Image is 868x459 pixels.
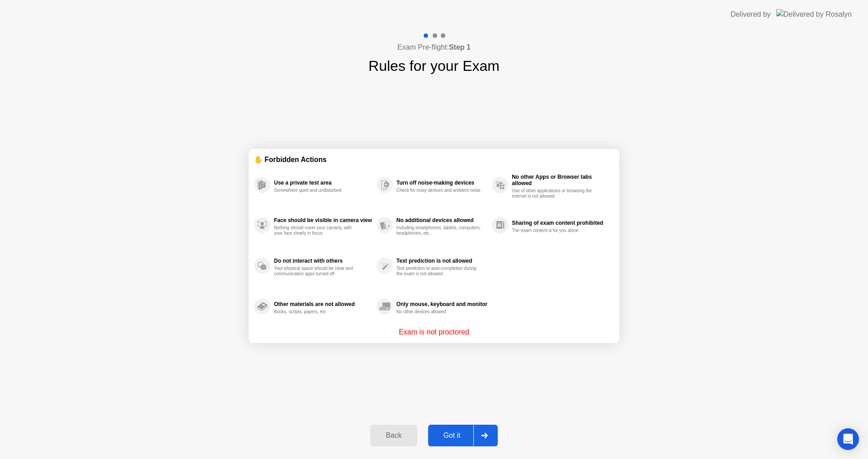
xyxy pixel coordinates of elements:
[396,188,482,193] div: Check for noisy devices and ambient noise
[274,188,359,193] div: Somewhere quiet and undisturbed
[449,43,471,51] b: Step 1
[373,431,414,440] div: Back
[396,258,487,264] div: Text prediction is not allowed
[731,9,771,20] div: Delivered by
[396,301,487,307] div: Only mouse, keyboard and monitor
[396,217,487,223] div: No additional devices allowed
[396,180,487,186] div: Turn off noise-making devices
[396,309,482,315] div: No other devices allowed
[274,266,359,277] div: Your physical space should be clear and communication apps turned off
[396,225,482,236] div: Including smartphones, tablets, computers, headphones, etc.
[274,225,359,236] div: Nothing should cover your camera, with your face clearly in focus
[397,42,471,53] h4: Exam Pre-flight:
[512,188,597,199] div: Use of other applications or browsing the internet is not allowed
[512,174,609,186] div: No other Apps or Browser tabs allowed
[396,266,482,277] div: Text prediction or auto-completion during the exam is not allowed
[274,301,372,307] div: Other materials are not allowed
[512,220,609,226] div: Sharing of exam content prohibited
[428,425,498,446] button: Got it
[368,55,500,77] h1: Rules for your Exam
[274,217,372,223] div: Face should be visible in camera view
[370,425,417,446] button: Back
[776,9,852,19] img: Delivered by Rosalyn
[274,309,359,315] div: Books, scripts, papers, etc
[431,431,473,440] div: Got it
[399,327,469,338] p: Exam is not proctored
[274,180,372,186] div: Use a private test area
[274,258,372,264] div: Do not interact with others
[254,154,614,165] div: ✋ Forbidden Actions
[512,228,597,233] div: The exam content is for you alone
[837,428,859,450] div: Open Intercom Messenger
